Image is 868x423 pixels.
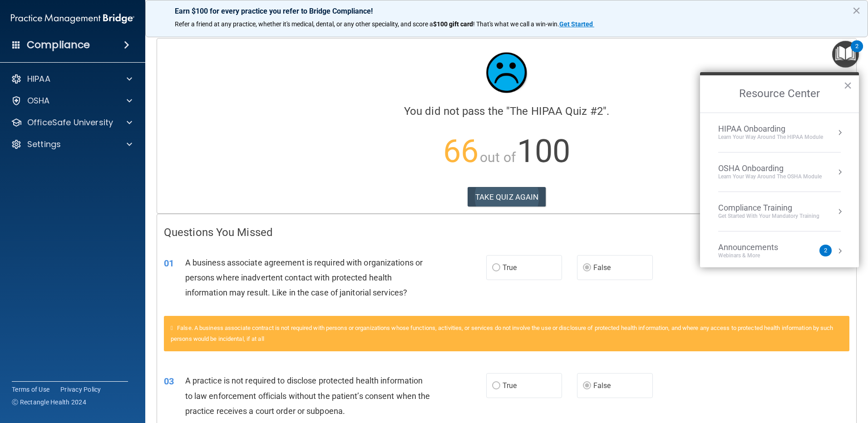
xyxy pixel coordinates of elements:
p: Earn $100 for every practice you refer to Bridge Compliance! [175,7,838,15]
span: False [593,263,611,272]
span: Refer a friend at any practice, whether it's medical, dental, or any other speciality, and score a [175,20,433,28]
a: OfficeSafe University [11,117,132,128]
h4: You did not pass the " ". [164,105,849,117]
p: OfficeSafe University [27,117,113,128]
span: False [593,381,611,390]
strong: Get Started [559,20,593,28]
input: False [583,265,591,271]
span: 01 [164,258,174,269]
a: Get Started [559,20,594,28]
div: Get Started with your mandatory training [718,212,819,220]
div: HIPAA Onboarding [718,124,823,134]
div: Learn Your Way around the HIPAA module [718,133,823,141]
span: A practice is not required to disclose protected health information to law enforcement officials ... [185,376,430,415]
a: OSHA [11,95,132,106]
a: HIPAA [11,74,132,84]
button: Close [852,3,861,18]
span: False. A business associate contract is not required with persons or organizations whose function... [171,325,833,342]
a: Terms of Use [12,385,49,394]
p: HIPAA [27,74,50,84]
button: TAKE QUIZ AGAIN [468,187,546,207]
h2: Resource Center [700,75,859,113]
h4: Compliance [27,39,90,51]
span: Ⓒ Rectangle Health 2024 [12,398,86,407]
img: sad_face.ecc698e2.jpg [479,45,534,100]
img: PMB logo [11,10,134,28]
div: Webinars & More [718,252,796,260]
h4: Questions You Missed [164,226,849,238]
span: 66 [443,133,478,170]
span: A business associate agreement is required with organizations or persons where inadvertent contac... [185,258,423,297]
span: True [503,381,517,390]
span: The HIPAA Quiz #2 [510,105,603,118]
input: True [492,265,500,271]
input: False [583,383,591,389]
a: Settings [11,139,132,150]
div: Resource Center [700,72,859,267]
div: OSHA Onboarding [718,163,822,173]
span: out of [480,149,516,165]
div: Announcements [718,242,796,252]
strong: $100 gift card [433,20,473,28]
button: Open Resource Center, 2 new notifications [832,41,859,68]
button: Close [843,78,852,93]
input: True [492,383,500,389]
span: True [503,263,517,272]
div: Learn your way around the OSHA module [718,173,822,181]
span: 03 [164,376,174,387]
a: Privacy Policy [60,385,101,394]
div: Compliance Training [718,203,819,213]
div: 2 [855,46,858,58]
span: ! That's what we call a win-win. [473,20,559,28]
p: Settings [27,139,61,150]
p: OSHA [27,95,50,106]
span: 100 [517,133,570,170]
